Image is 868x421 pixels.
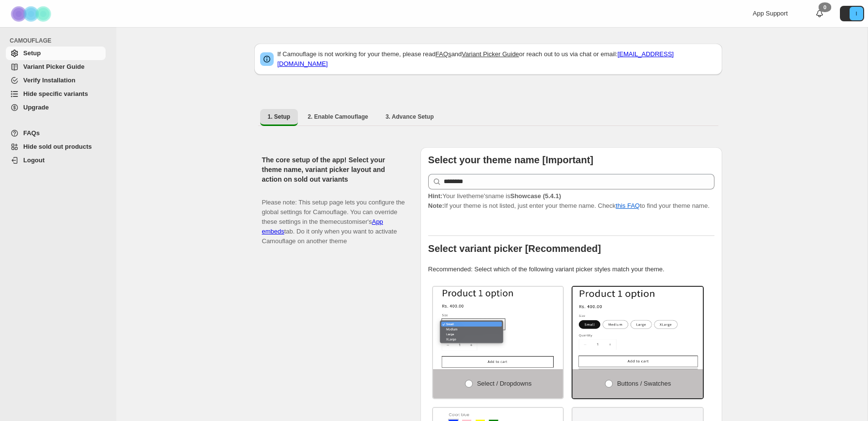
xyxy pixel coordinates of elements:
[6,126,106,140] a: FAQs
[23,49,41,57] span: Setup
[6,60,106,74] a: Variant Picker Guide
[840,6,864,21] button: Avatar with initials I
[510,192,561,200] strong: Showcase (5.4.1)
[262,188,405,246] p: Please note: This setup page lets you configure the global settings for Camouflage. You can overr...
[435,50,451,58] a: FAQs
[268,113,291,121] span: 1. Setup
[262,155,405,184] h2: The core setup of the app! Select your theme name, variant picker layout and action on sold out v...
[428,192,443,200] strong: Hint:
[23,77,76,84] span: Verify Installation
[6,74,106,87] a: Verify Installation
[6,101,106,114] a: Upgrade
[23,63,84,70] span: Variant Picker Guide
[278,49,716,69] p: If Camouflage is not working for your theme, please read and or reach out to us via chat or email:
[6,47,106,60] a: Setup
[23,90,88,97] span: Hide specific variants
[428,265,714,274] p: Recommended: Select which of the following variant picker styles match your theme.
[428,192,561,200] span: Your live theme's name is
[428,202,444,209] strong: Note:
[616,202,640,209] a: this FAQ
[308,113,368,121] span: 2. Enable Camouflage
[573,287,703,369] img: Buttons / Swatches
[850,7,863,20] span: Avatar with initials I
[462,50,519,58] a: Variant Picker Guide
[428,155,593,165] b: Select your theme name [Important]
[23,143,92,150] span: Hide sold out products
[819,2,831,12] div: 0
[6,140,106,154] a: Hide sold out products
[23,104,49,111] span: Upgrade
[386,113,434,121] span: 3. Advance Setup
[23,129,40,137] span: FAQs
[6,154,106,167] a: Logout
[477,380,532,387] span: Select / Dropdowns
[428,243,601,254] b: Select variant picker [Recommended]
[10,37,109,45] span: CAMOUFLAGE
[8,0,56,27] img: Camouflage
[428,191,714,211] p: If your theme is not listed, just enter your theme name. Check to find your theme name.
[815,9,824,18] a: 0
[23,156,45,164] span: Logout
[855,11,857,16] text: I
[433,287,563,369] img: Select / Dropdowns
[617,380,671,387] span: Buttons / Swatches
[753,10,788,17] span: App Support
[6,87,106,101] a: Hide specific variants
